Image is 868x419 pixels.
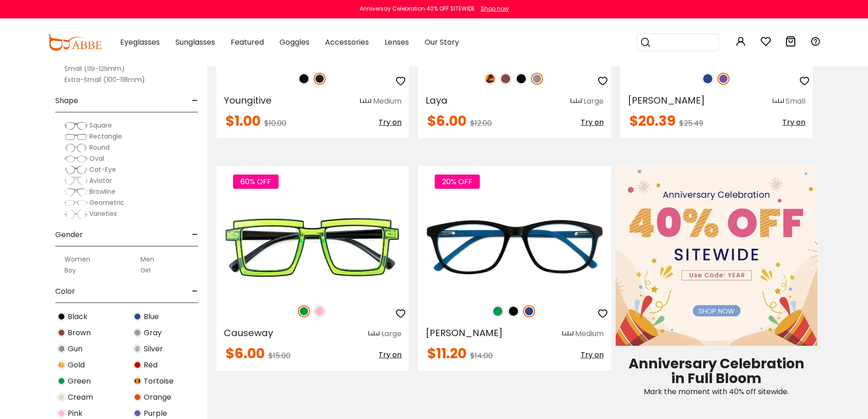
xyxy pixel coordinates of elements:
[314,73,326,85] img: Matte Black
[298,305,310,317] img: Green
[192,224,198,246] span: -
[192,90,198,112] span: -
[89,209,117,218] span: Varieties
[64,176,87,186] img: Aviator.png
[264,118,286,128] span: $10.00
[581,347,604,363] button: Try on
[144,392,171,403] span: Orange
[360,98,371,105] img: size ruler
[425,37,459,47] span: Our Story
[68,376,91,387] span: Green
[500,73,512,85] img: Brown
[89,132,122,141] span: Rectangle
[379,349,402,360] span: Try on
[64,254,90,265] label: Women
[298,73,310,85] img: Black
[57,393,66,402] img: Cream
[89,121,112,130] span: Square
[418,199,611,295] img: Blue Machovec - Acetate ,Eyeglasses
[144,376,174,387] span: Tortoise
[64,265,76,276] label: Boy
[133,328,142,337] img: Gray
[192,280,198,303] span: -
[226,343,265,363] span: $6.00
[57,361,66,369] img: Gold
[120,37,160,47] span: Eyeglasses
[133,312,142,321] img: Blue
[381,328,402,339] div: Large
[64,154,87,163] img: Oval.png
[717,73,729,85] img: Purple
[175,37,215,47] span: Sunglasses
[224,94,272,107] span: Youngitive
[427,343,466,363] span: $11.20
[133,393,142,402] img: Orange
[616,166,817,346] img: Anniversary Celebration
[368,331,379,338] img: size ruler
[280,37,309,47] span: Goggles
[64,121,87,130] img: Square.png
[144,311,159,322] span: Blue
[57,377,66,385] img: Green
[133,409,142,418] img: Purple
[64,74,145,85] label: Extra-Small (100-118mm)
[55,280,75,303] span: Color
[64,143,87,152] img: Round.png
[231,37,264,47] span: Featured
[57,409,66,418] img: Pink
[89,143,110,152] span: Round
[133,377,142,385] img: Tortoise
[133,361,142,369] img: Red
[492,305,504,317] img: Green
[581,117,604,128] span: Try on
[773,98,784,105] img: size ruler
[89,187,116,196] span: Browline
[47,34,102,51] img: abbeglasses.com
[233,175,279,189] span: 60% OFF
[68,327,91,338] span: Brown
[144,408,167,419] span: Purple
[575,328,604,339] div: Medium
[629,354,804,388] span: Anniversary Celebration in Full Bloom
[425,94,448,107] span: Laya
[68,343,82,355] span: Gun
[360,5,475,13] div: Anniversay Celebration 40% OFF SITEWIDE
[628,94,705,107] span: [PERSON_NAME]
[64,209,87,219] img: Varieties.png
[64,187,87,197] img: Browline.png
[268,350,291,361] span: $15.00
[89,198,124,207] span: Geometric
[562,331,573,338] img: size ruler
[571,98,582,105] img: size ruler
[476,5,509,12] a: Shop now
[64,132,87,141] img: Rectangle.png
[144,360,157,371] span: Red
[57,344,66,353] img: Gun
[644,386,789,397] span: Mark the moment with 40% off sitewide.
[144,327,162,338] span: Gray
[55,224,83,246] span: Gender
[57,312,66,321] img: Black
[379,114,402,131] button: Try on
[484,73,496,85] img: Leopard
[226,111,261,131] span: $1.00
[702,73,714,85] img: Blue
[55,90,78,112] span: Shape
[68,392,93,403] span: Cream
[470,350,493,361] span: $14.00
[64,198,87,208] img: Geometric.png
[379,347,402,363] button: Try on
[507,305,519,317] img: Black
[140,265,151,276] label: Girl
[629,111,676,131] span: $20.39
[679,118,703,128] span: $25.49
[325,37,369,47] span: Accessories
[581,114,604,131] button: Try on
[216,199,409,295] a: Green Causeway - Plastic ,Universal Bridge Fit
[427,111,466,131] span: $6.00
[89,176,112,185] span: Aviator
[581,349,604,360] span: Try on
[144,343,163,355] span: Silver
[379,117,402,128] span: Try on
[68,408,82,419] span: Pink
